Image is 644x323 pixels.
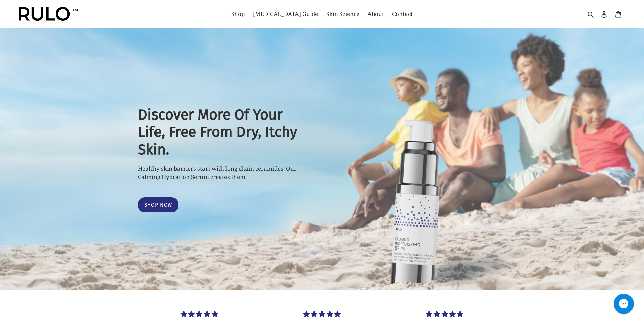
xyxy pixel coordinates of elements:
[138,164,310,181] p: Healthy skin barriers start with long chain ceramides. Our Calming Hydration Serum creates them.
[610,291,637,316] iframe: Gorgias live chat messenger
[426,309,463,318] span: 5.00 stars
[249,8,321,19] a: [MEDICAL_DATA] Guide
[181,309,218,318] span: 5.00 stars
[392,10,413,18] span: Contact
[323,8,363,19] a: Skin Science
[138,106,310,158] h2: Discover More Of Your Life, Free From Dry, Itchy Skin.
[253,10,318,18] span: [MEDICAL_DATA] Guide
[231,10,245,18] span: Shop
[303,309,341,318] span: 5.00 stars
[19,7,78,21] img: Rulo™ Skin
[138,197,179,213] a: Shop Now
[364,8,387,19] a: About
[228,8,248,19] a: Shop
[389,8,416,19] a: Contact
[367,10,384,18] span: About
[326,10,359,18] span: Skin Science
